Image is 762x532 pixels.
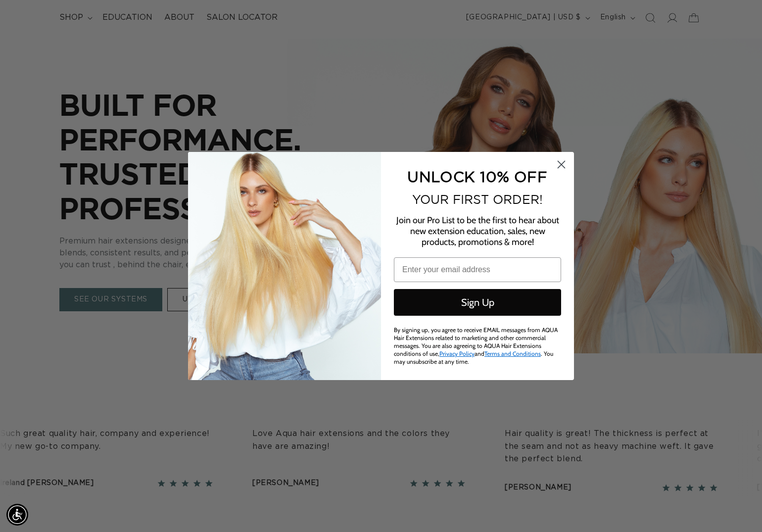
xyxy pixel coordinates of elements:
a: Privacy Policy [439,350,475,357]
span: UNLOCK 10% OFF [407,168,547,185]
iframe: Chat Widget [713,484,762,532]
span: By signing up, you agree to receive EMAIL messages from AQUA Hair Extensions related to marketing... [394,326,558,365]
span: YOUR FIRST ORDER! [412,193,543,206]
input: Enter your email address [394,257,561,282]
button: Close dialog [553,156,570,173]
span: Join our Pro List to be the first to hear about new extension education, sales, new products, pro... [396,215,559,247]
div: Accessibility Menu [6,504,28,526]
button: Sign Up [394,289,561,316]
img: daab8b0d-f573-4e8c-a4d0-05ad8d765127.png [188,152,381,380]
a: Terms and Conditions [484,350,541,357]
